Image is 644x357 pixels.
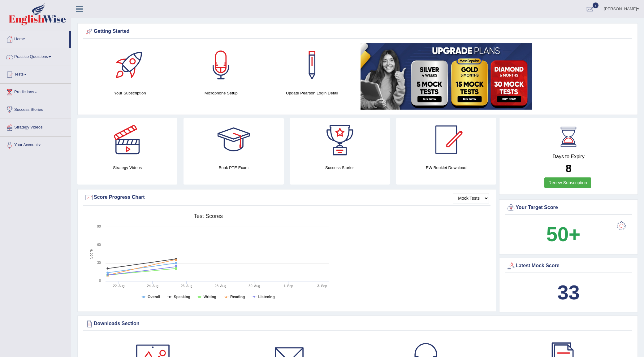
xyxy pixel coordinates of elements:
[84,193,489,202] div: Score Progress Chart
[194,213,223,219] tspan: Test scores
[249,284,260,288] tspan: 30. Aug
[0,31,69,46] a: Home
[97,261,101,264] text: 30
[84,319,631,329] div: Downloads Section
[565,162,571,174] b: 8
[84,27,631,36] div: Getting Started
[147,284,158,288] tspan: 24. Aug
[99,279,101,282] text: 0
[230,295,245,299] tspan: Reading
[0,119,71,134] a: Strategy Videos
[396,164,496,171] h4: EW Booklet Download
[0,137,71,152] a: Your Account
[361,43,532,110] img: small5.jpg
[546,223,580,246] b: 50+
[0,101,71,117] a: Success Stories
[148,295,160,299] tspan: Overall
[270,90,354,96] h4: Update Pearson Login Detail
[544,177,591,188] a: Renew Subscription
[317,284,327,288] tspan: 3. Sep
[593,2,599,8] span: 2
[89,249,93,259] tspan: Score
[204,295,216,299] tspan: Writing
[88,90,172,96] h4: Your Subscription
[181,284,192,288] tspan: 26. Aug
[184,164,283,171] h4: Book PTE Exam
[97,224,101,228] text: 90
[77,164,177,171] h4: Strategy Videos
[0,84,71,99] a: Predictions
[283,284,293,288] tspan: 1. Sep
[258,295,274,299] tspan: Listening
[0,48,71,64] a: Practice Questions
[97,243,101,246] text: 60
[506,154,631,159] h4: Days to Expiry
[179,90,263,96] h4: Microphone Setup
[215,284,226,288] tspan: 28. Aug
[174,295,190,299] tspan: Speaking
[557,281,580,304] b: 33
[113,284,124,288] tspan: 22. Aug
[290,164,390,171] h4: Success Stories
[0,66,71,81] a: Tests
[506,203,631,212] div: Your Target Score
[506,261,631,271] div: Latest Mock Score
